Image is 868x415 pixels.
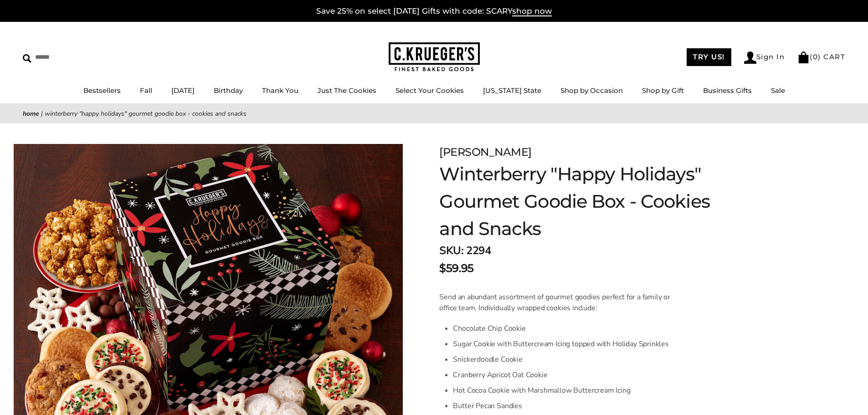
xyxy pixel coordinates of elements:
[453,398,688,414] li: Butter Pecan Sandies
[439,160,730,242] h1: Winterberry "Happy Holidays" Gourmet Goodie Box - Cookies and Snacks
[316,6,552,16] a: Save 25% on select [DATE] Gifts with code: SCARYshop now
[744,51,785,64] a: Sign In
[453,336,688,352] li: Sugar Cookie with Buttercream Icing topped with Holiday Sprinkles
[453,352,688,367] li: Snickerdoodle Cookie
[262,86,298,95] a: Thank You
[439,243,463,258] strong: SKU:
[813,52,818,61] span: 0
[797,52,845,61] a: (0) CART
[512,6,552,16] span: shop now
[560,86,623,95] a: Shop by Occasion
[797,51,810,63] img: Bag
[642,86,684,95] a: Shop by Gift
[23,109,39,118] a: Home
[439,144,730,160] div: [PERSON_NAME]
[41,109,43,118] span: |
[23,54,31,63] img: Search
[453,383,688,398] li: Hot Cocoa Cookie with Marshmallow Buttercream Icing
[395,86,464,95] a: Select Your Cookies
[23,108,845,119] nav: breadcrumbs
[453,321,688,336] li: Chocolate Chip Cookie
[439,292,688,313] p: Send an abundant assortment of gourmet goodies perfect for a family or office team. Individually ...
[687,48,731,66] a: TRY US!
[439,260,473,277] span: $59.95
[45,109,247,118] span: Winterberry "Happy Holidays" Gourmet Goodie Box - Cookies and Snacks
[703,86,752,95] a: Business Gifts
[453,367,688,383] li: Cranberry Apricot Oat Cookie
[140,86,152,95] a: Fall
[771,86,785,95] a: Sale
[171,86,195,95] a: [DATE]
[483,86,541,95] a: [US_STATE] State
[214,86,243,95] a: Birthday
[318,86,376,95] a: Just The Cookies
[23,50,131,64] input: Search
[744,51,756,64] img: Account
[466,243,491,258] span: 2294
[83,86,121,95] a: Bestsellers
[389,42,480,72] img: C.KRUEGER'S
